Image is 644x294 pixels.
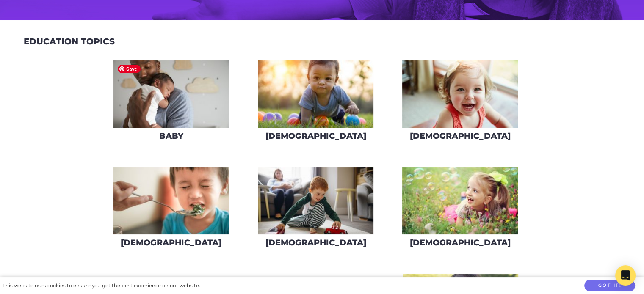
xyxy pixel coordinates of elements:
div: This website uses cookies to ensure you get the best experience on our website. [3,281,200,290]
img: AdobeStock_217987832-275x160.jpeg [113,167,229,234]
h2: Education Topics [24,36,115,47]
img: iStock-620709410-275x160.jpg [258,60,373,128]
a: [DEMOGRAPHIC_DATA] [257,60,374,147]
a: [DEMOGRAPHIC_DATA] [402,167,518,253]
a: [DEMOGRAPHIC_DATA] [113,167,229,253]
a: Baby [113,60,229,147]
h3: [DEMOGRAPHIC_DATA] [410,238,511,247]
h3: [DEMOGRAPHIC_DATA] [265,238,366,247]
h3: [DEMOGRAPHIC_DATA] [410,131,511,141]
img: iStock-678589610_super-275x160.jpg [402,60,518,128]
span: Save [118,65,141,73]
a: [DEMOGRAPHIC_DATA] [402,60,518,147]
div: Open Intercom Messenger [615,265,636,286]
button: Got it! [584,280,635,292]
img: iStock-626842222-275x160.jpg [258,167,373,234]
h3: [DEMOGRAPHIC_DATA] [265,131,366,141]
img: AdobeStock_43690577-275x160.jpeg [402,167,518,234]
h3: [DEMOGRAPHIC_DATA] [121,238,221,247]
img: AdobeStock_144860523-275x160.jpeg [113,60,229,128]
h3: Baby [159,131,183,141]
a: [DEMOGRAPHIC_DATA] [257,167,374,253]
